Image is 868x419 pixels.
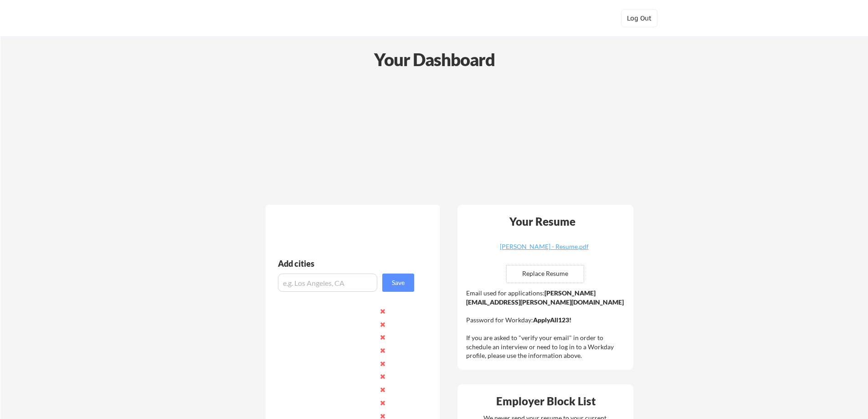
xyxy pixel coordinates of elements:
[533,316,571,324] strong: ApplyAll123!
[466,289,627,360] div: Email used for applications: Password for Workday: If you are asked to "verify your email" in ord...
[461,396,631,407] div: Employer Block List
[466,289,624,306] strong: [PERSON_NAME][EMAIL_ADDRESS][PERSON_NAME][DOMAIN_NAME]
[1,47,868,72] div: Your Dashboard
[621,9,657,27] button: Log Out
[497,216,587,227] div: Your Resume
[278,259,416,268] div: Add cities
[490,243,598,258] a: [PERSON_NAME] - Resume.pdf
[278,274,377,292] input: e.g. Los Angeles, CA
[382,274,414,292] button: Save
[490,243,598,250] div: [PERSON_NAME] - Resume.pdf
